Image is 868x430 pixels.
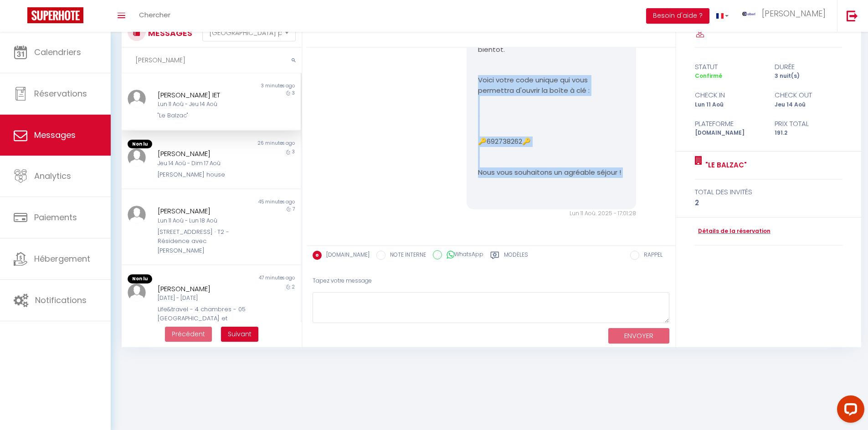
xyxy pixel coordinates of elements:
div: total des invités [695,187,843,197]
span: Réservations [34,88,87,99]
div: check in [689,90,769,101]
span: 7 [293,206,295,212]
div: 3 nuit(s) [769,72,848,81]
div: Tapez votre message [313,270,669,292]
span: Confirmé [695,72,722,80]
h3: MESSAGES [146,23,192,43]
div: [DATE] - [DATE] [158,294,250,303]
div: 47 minutes ago [211,274,300,283]
div: [PERSON_NAME] [158,283,250,294]
div: Lun 11 Aoû - Jeu 14 Aoû [158,100,250,109]
img: ... [742,12,756,16]
img: Super Booking [27,7,83,23]
span: Non lu [128,274,152,283]
div: Lun 11 Aoû [689,101,769,109]
input: Rechercher un mot clé [122,48,302,73]
label: RAPPEL [639,251,663,261]
span: [PERSON_NAME] [762,8,826,19]
a: Détails de la réservation [695,227,770,236]
div: statut [689,61,769,72]
a: "Le Balzac" [702,160,747,171]
p: Nous vous souhaitons un agréable séjour ! [478,167,625,178]
img: ... [128,206,146,224]
div: [DOMAIN_NAME] [689,129,769,137]
div: durée [769,61,848,72]
label: NOTE INTERNE [385,251,426,261]
img: ... [128,283,146,302]
span: Notifications [35,294,87,306]
button: Previous [165,327,212,342]
div: [PERSON_NAME] IET [158,90,250,101]
div: Jeu 14 Aoû [769,101,848,109]
span: 3 [292,90,295,96]
button: Next [221,327,258,342]
img: logout [847,10,858,21]
div: [STREET_ADDRESS] · T2 - Résidence avec [PERSON_NAME] [158,228,250,255]
div: [PERSON_NAME] [158,148,250,159]
span: Non lu [128,140,152,149]
p: 🔑692738262🔑 [478,137,625,147]
span: Calendriers [34,46,81,58]
div: Plateforme [689,118,769,129]
div: check out [769,90,848,101]
div: Prix total [769,118,848,129]
div: Lun 11 Aoû. 2025 - 17:01:28 [467,209,636,218]
img: ... [128,90,146,108]
span: 3 [292,148,295,155]
div: [PERSON_NAME] [158,206,250,217]
p: Voici votre code unique qui vous permettra d'ouvrir la boîte à clé : [478,75,625,96]
span: 2 [292,283,295,290]
span: Chercher [139,10,170,20]
button: ENVOYER [608,328,669,344]
label: WhatsApp [442,250,483,260]
label: [DOMAIN_NAME] [322,251,370,261]
button: Besoin d'aide ? [646,8,709,24]
iframe: LiveChat chat widget [830,392,868,430]
img: ... [128,148,146,167]
label: Modèles [504,251,528,262]
div: 3 minutes ago [211,82,300,90]
div: Jeu 14 Aoû - Dim 17 Aoû [158,159,250,168]
span: Précédent [172,329,205,339]
span: Hébergement [34,253,90,264]
div: 45 minutes ago [211,198,300,206]
span: Suivant [228,329,252,339]
span: Paiements [34,212,77,223]
div: 191.2 [769,129,848,137]
span: Analytics [34,170,71,182]
div: "Le Balzac" [158,111,250,120]
div: 2 [695,197,843,208]
span: Messages [34,129,76,141]
div: Life&travel - 4 chambres - 05 [GEOGRAPHIC_DATA] et [PERSON_NAME] BDX [158,305,250,333]
div: Lun 11 Aoû - Lun 18 Aoû [158,217,250,225]
div: [PERSON_NAME] house [158,170,250,179]
div: 26 minutes ago [211,140,300,149]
